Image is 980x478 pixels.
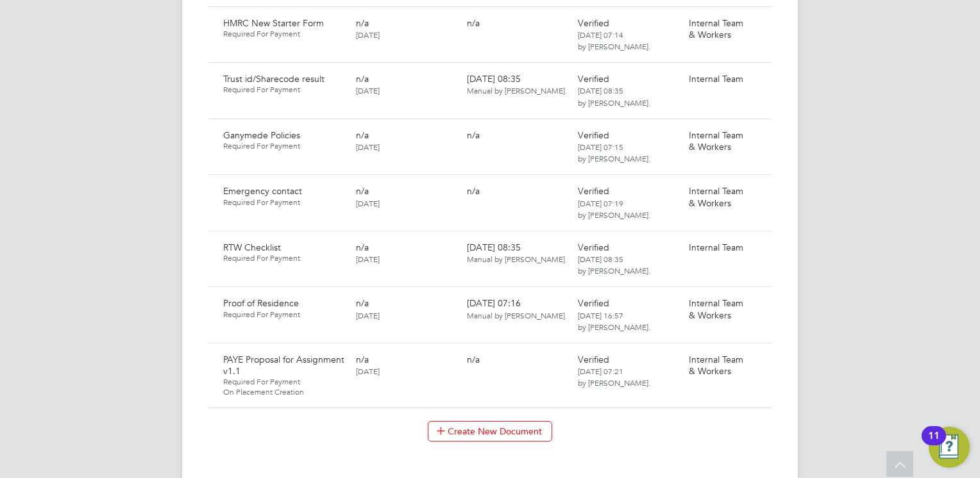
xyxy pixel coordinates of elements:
[578,254,650,276] span: [DATE] 08:35 by [PERSON_NAME].
[223,129,300,141] span: Ganymede Policies
[467,73,567,96] span: [DATE] 08:35
[689,297,743,320] span: Internal Team & Workers
[689,185,743,208] span: Internal Team & Workers
[578,85,650,107] span: [DATE] 08:35 by [PERSON_NAME].
[356,129,369,141] span: n/a
[356,29,380,40] span: [DATE]
[467,17,480,29] span: n/a
[578,366,650,388] span: [DATE] 07:21 by [PERSON_NAME].
[356,310,380,320] span: [DATE]
[467,254,567,264] span: Manual by [PERSON_NAME].
[356,242,369,253] span: n/a
[467,185,480,197] span: n/a
[467,242,567,265] span: [DATE] 08:35
[356,85,380,95] span: [DATE]
[578,242,609,253] span: Verified
[223,185,302,197] span: Emergency contact
[223,141,346,151] span: Required For Payment
[578,354,609,365] span: Verified
[356,366,380,376] span: [DATE]
[356,142,380,152] span: [DATE]
[467,297,567,320] span: [DATE] 07:16
[356,254,380,264] span: [DATE]
[578,142,650,163] span: [DATE] 07:15 by [PERSON_NAME].
[689,73,743,85] span: Internal Team
[467,354,480,365] span: n/a
[578,129,609,141] span: Verified
[578,73,609,85] span: Verified
[356,198,380,208] span: [DATE]
[929,427,970,468] button: Open Resource Center, 11 new notifications
[689,17,743,40] span: Internal Team & Workers
[578,29,650,51] span: [DATE] 07:14 by [PERSON_NAME].
[223,17,324,29] span: HMRC New Starter Form
[689,354,743,377] span: Internal Team & Workers
[223,309,346,320] span: Required For Payment
[356,185,369,197] span: n/a
[223,29,346,39] span: Required For Payment
[356,354,369,365] span: n/a
[223,253,346,263] span: Required For Payment
[223,387,346,397] span: On Placement Creation
[467,129,480,141] span: n/a
[223,377,346,387] span: Required For Payment
[928,436,940,452] div: 11
[428,421,552,441] button: Create New Document
[578,17,609,29] span: Verified
[578,185,609,197] span: Verified
[223,242,281,253] span: RTW Checklist
[223,354,344,377] span: PAYE Proposal for Assignment v1.1
[689,129,743,152] span: Internal Team & Workers
[356,297,369,309] span: n/a
[467,85,567,95] span: Manual by [PERSON_NAME].
[467,310,567,320] span: Manual by [PERSON_NAME].
[223,85,346,95] span: Required For Payment
[223,297,299,309] span: Proof of Residence
[578,310,650,332] span: [DATE] 16:57 by [PERSON_NAME].
[356,73,369,85] span: n/a
[356,17,369,29] span: n/a
[223,197,346,208] span: Required For Payment
[578,297,609,309] span: Verified
[223,73,325,85] span: Trust id/Sharecode result
[578,198,650,220] span: [DATE] 07:19 by [PERSON_NAME].
[689,242,743,253] span: Internal Team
